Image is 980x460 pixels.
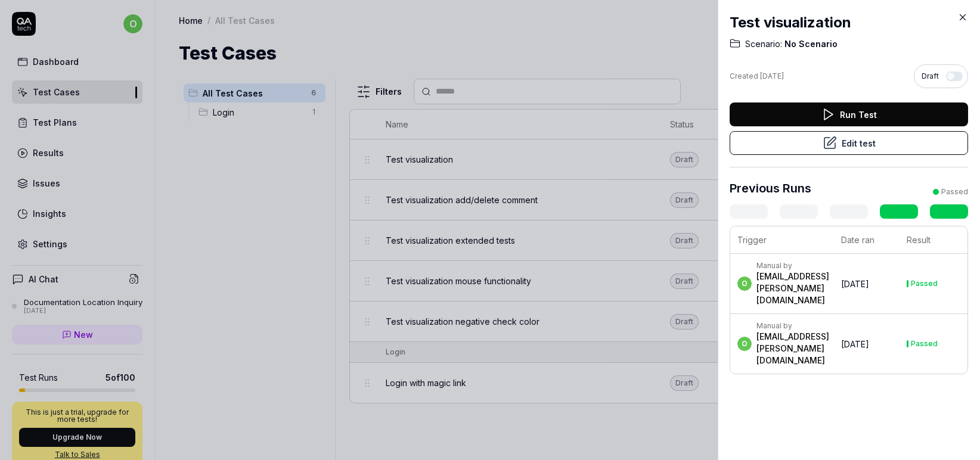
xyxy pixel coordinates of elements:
span: No Scenario [782,38,838,50]
div: Passed [941,187,968,197]
div: [EMAIL_ADDRESS][PERSON_NAME][DOMAIN_NAME] [756,331,829,366]
time: [DATE] [841,279,869,289]
div: Manual by [756,261,829,271]
button: Edit test [730,131,968,155]
th: Trigger [730,226,834,254]
div: Passed [911,280,938,287]
button: Run Test [730,102,968,126]
h2: Test visualization [730,12,968,33]
span: Scenario: [745,38,782,50]
time: [DATE] [760,72,784,80]
span: o [737,276,752,291]
div: Created [730,71,784,82]
th: Result [900,226,967,254]
span: Draft [922,71,939,82]
th: Date ran [834,226,900,254]
div: Manual by [756,321,829,331]
h3: Previous Runs [730,179,811,197]
span: o [737,337,752,351]
div: Passed [911,340,938,347]
div: [EMAIL_ADDRESS][PERSON_NAME][DOMAIN_NAME] [756,271,829,306]
time: [DATE] [841,339,869,349]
